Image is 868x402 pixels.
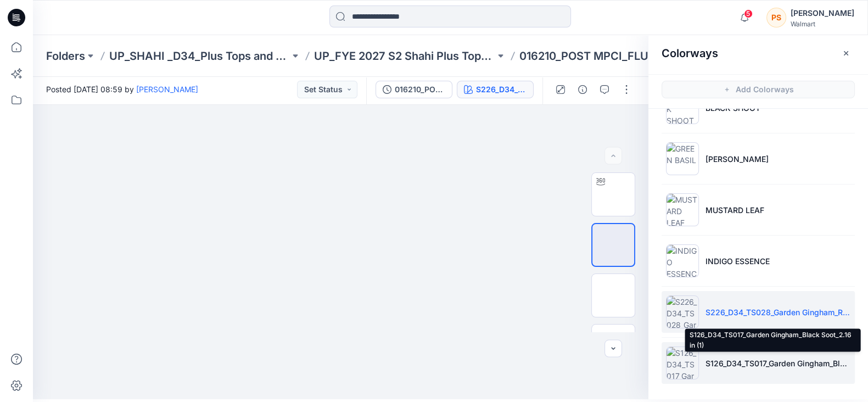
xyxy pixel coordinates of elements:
a: UP_FYE 2027 S2 Shahi Plus Tops and Dress [314,48,495,64]
h2: Colorways [662,47,718,60]
span: Posted [DATE] 08:59 by [46,83,198,95]
p: INDIGO ESSENCE [705,255,770,267]
img: INDIGO ESSENCE [666,244,699,277]
p: MUSTARD LEAF [705,204,764,216]
button: S226_D34_TS028_Garden Gingham_Red Rooster_2.16 in [457,81,534,98]
div: Walmart [791,20,854,28]
p: S226_D34_TS028_Garden Gingham_Red Rooster_2.16 in [705,306,850,318]
div: S226_D34_TS028_Garden Gingham_Red Rooster_2.16 in [476,83,527,96]
p: S126_D34_TS017_Garden Gingham_Black Soot_2.16 in (1) [705,358,850,369]
img: GREEN BASIL [666,142,699,175]
button: Details [574,81,591,98]
img: S226_D34_TS028_Garden Gingham_Red Rooster_2.16 in [666,295,699,328]
a: UP_SHAHI _D34_Plus Tops and Dresses [109,48,290,64]
a: Folders [46,48,85,64]
button: 016210_POST MPCI_FLUTTER SLEEVE BLOUSE [376,81,452,98]
div: PS [766,8,786,27]
div: [PERSON_NAME] [791,7,854,20]
img: S126_D34_TS017_Garden Gingham_Black Soot_2.16 in (1) [666,347,699,379]
div: 016210_POST MPCI_FLUTTER SLEEVE BLOUSE [395,83,445,96]
p: [PERSON_NAME] [705,153,769,165]
span: 5 [744,9,753,18]
img: MUSTARD LEAF [666,193,699,226]
p: 016210_POST MPCI_FLUTTER SLEEVE BLOUSE [519,48,700,64]
a: [PERSON_NAME] [136,85,198,94]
